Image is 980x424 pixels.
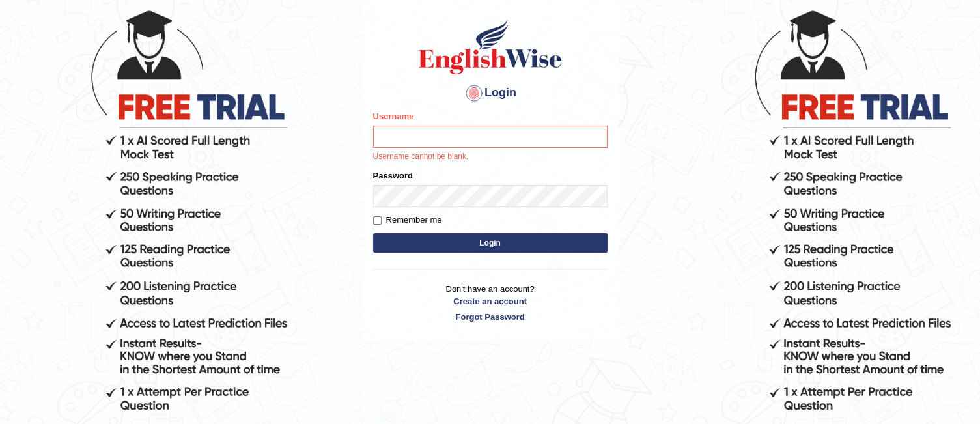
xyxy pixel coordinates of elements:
[416,18,565,76] img: Logo of English Wise sign in for intelligent practice with AI
[373,216,382,225] input: Remember me
[373,169,413,182] label: Password
[373,110,414,122] label: Username
[373,283,608,323] p: Don't have an account?
[373,214,442,227] label: Remember me
[373,295,608,307] a: Create an account
[373,233,608,253] button: Login
[373,151,608,163] p: Username cannot be blank.
[373,83,608,104] h4: Login
[373,311,608,323] a: Forgot Password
